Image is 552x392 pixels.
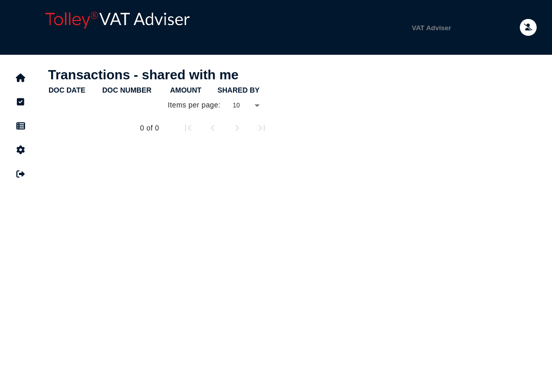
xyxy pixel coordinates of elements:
[49,86,101,94] div: doc date
[168,100,220,110] div: Items per page:
[10,115,31,137] button: Data manager
[102,86,151,94] div: doc number
[217,86,276,94] div: shared by
[10,163,31,185] button: Sign out
[140,123,159,133] div: 0 of 0
[199,15,464,40] menu: navigate products
[10,67,31,89] button: Home
[10,139,31,161] button: Manage settings
[170,86,217,94] div: Amount
[48,67,278,83] h1: Transactions - shared with me
[524,24,533,31] i: Email needs to be verified
[217,86,259,94] div: shared by
[170,86,201,94] div: Amount
[16,126,25,126] i: Data manager
[41,8,194,47] div: app logo
[10,91,31,113] button: Tasks
[49,86,85,94] div: doc date
[399,15,464,40] button: Shows a dropdown of VAT Advisor options
[102,86,169,94] div: doc number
